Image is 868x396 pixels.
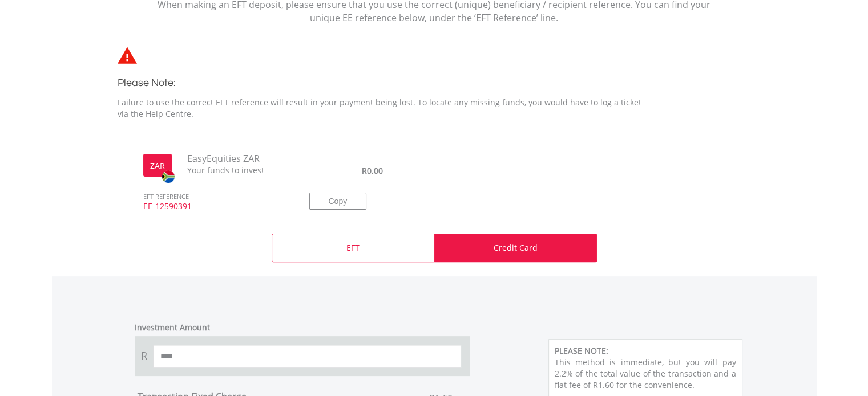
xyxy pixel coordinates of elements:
h3: Please Note: [118,75,654,91]
span: Your funds to invest [179,165,293,176]
p: This method is immediate, but you will pay 2.2% of the total value of the transaction and a flat ... [555,357,736,391]
p: Failure to use the correct EFT reference will result in your payment being lost. To locate any mi... [118,97,654,120]
span: R0.00 [362,165,383,176]
b: PLEASE NOTE: [555,345,608,356]
span: EasyEquities ZAR [179,152,293,165]
img: statements-icon-error-satrix.svg [118,47,137,64]
button: Copy [309,193,366,210]
p: EFT [346,242,360,254]
span: R [135,345,153,368]
label: ZAR [150,160,165,172]
label: Investment Amount [135,322,210,333]
span: EFT REFERENCE [135,177,292,201]
span: EE-12590391 [135,201,292,222]
p: Credit Card [494,242,538,254]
